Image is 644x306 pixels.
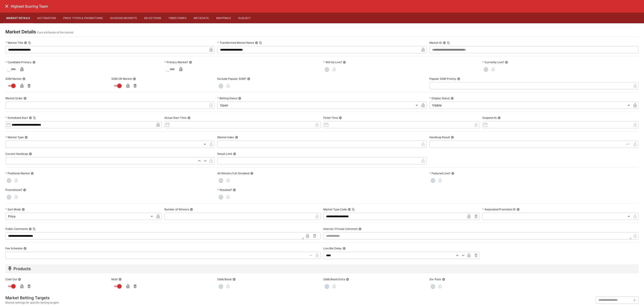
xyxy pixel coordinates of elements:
div: Open [217,102,419,109]
button: Finish Time [339,116,342,119]
button: Copy To Clipboard [33,116,36,119]
p: Popular SGM Priority [429,77,456,81]
button: Timestamps [165,13,190,23]
button: Copy To Clipboard [33,227,36,231]
p: Handicap Result [429,135,450,139]
button: Copy To Clipboard [28,41,31,44]
h5: Products [13,266,31,271]
button: Odds Boost [233,278,236,281]
p: Fee Schedule [5,246,23,250]
button: Multi [119,278,122,281]
p: Multi [111,277,118,281]
button: Display Status [451,97,454,100]
p: Candidate Primary [5,60,32,64]
p: Associated Promotion ID [482,207,516,211]
button: Cash Out [18,278,21,281]
div: Visible [429,102,631,109]
button: Featured Line? [451,172,454,175]
button: Market Order [23,97,27,100]
button: Copy To Clipboard [259,41,262,44]
p: Market Title [5,41,23,45]
h5: Market Betting Targets [5,295,59,300]
p: Cash Out [5,277,17,281]
button: Suspend At [498,116,501,119]
button: Scheduled StartCopy To Clipboard [29,116,32,119]
span: Market settings for specific betting targets [5,300,59,305]
button: Odds Boost Extra [346,278,349,281]
p: Core attributes of the market [37,30,74,35]
button: Betting Status [238,97,241,100]
button: Number of Winners [190,208,193,211]
p: Number of Winners [164,207,189,211]
p: Six-Pack [429,277,441,281]
button: Subject [235,13,255,23]
p: Finish Time [323,116,338,120]
button: Fee Schedule [23,247,27,250]
p: Exclude Popular SGM? [217,77,246,81]
p: Current Handicap [5,152,28,156]
p: Public Comments [5,227,28,231]
button: Live Bet Delay [343,247,346,250]
p: All Winners Full-Dividend [217,171,249,175]
p: Positional Market [5,171,30,175]
p: Odds Boost [217,277,232,281]
button: close [3,2,11,10]
button: Selections [140,13,165,23]
p: Will Go Live? [323,60,342,64]
button: Market IDCopy To Clipboard [443,41,446,44]
button: Result Limit [233,152,236,155]
button: SGM Market [22,77,25,80]
button: Public CommentsCopy To Clipboard [29,227,32,231]
p: Transformed Market Name [217,41,254,45]
button: Copy To Clipboard [352,208,355,211]
button: Sort Mode [22,208,25,211]
p: Internal / Private Comment [323,227,358,231]
p: SGM OR Market [111,77,132,81]
button: Will Go Live? [343,61,346,64]
p: Resulted? [217,188,232,192]
p: Market Type Code [323,207,347,211]
button: Popular SGM Priority [457,77,460,80]
p: Suspend At [482,116,497,120]
p: Live Bet Delay [323,246,342,250]
button: Candidate Primary [32,61,36,64]
button: Currently Live? [505,61,508,64]
button: Transformed Market NameCopy To Clipboard [255,41,258,44]
button: Copy To Clipboard [447,41,450,44]
button: Resulted? [233,188,236,192]
p: Odds Boost Extra [323,277,345,281]
button: Mappings [213,13,235,23]
button: Shadow Markets [106,13,140,23]
p: Sort Mode [5,207,21,211]
button: Exclude Popular SGM? [247,77,250,80]
p: Result Limit [217,152,232,156]
p: Market Order [5,96,23,100]
button: Price Types & Promotions [60,13,107,23]
p: Primary Market? [164,60,188,64]
button: Handicap Result [451,136,454,139]
button: Automation [34,13,60,23]
button: Promotional? [23,188,26,192]
p: Market Type [5,135,24,139]
button: All Winners Full-Dividend [250,172,253,175]
p: Promotional? [5,188,22,192]
p: Actual Start Time [164,116,186,120]
p: Scheduled Start [5,116,28,120]
button: Market Index [235,136,238,139]
p: Market ID [429,41,442,45]
button: Market Type CodeCopy To Clipboard [348,208,351,211]
p: Display Status [429,96,450,100]
button: Internal / Private Comment [358,227,362,231]
button: Positional Market [31,172,34,175]
p: Market Index [217,135,234,139]
button: Primary Market? [189,61,192,64]
button: Market TitleCopy To Clipboard [24,41,27,44]
p: Betting Status [217,96,237,100]
button: Six-Pack [442,278,445,281]
button: Associated Promotion ID [517,208,520,211]
button: Market Details [3,13,34,23]
h6: Highest Scoring Team [11,4,48,9]
p: Currently Live? [482,60,504,64]
button: Metadata [190,13,212,23]
h4: Market Details [5,29,36,35]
